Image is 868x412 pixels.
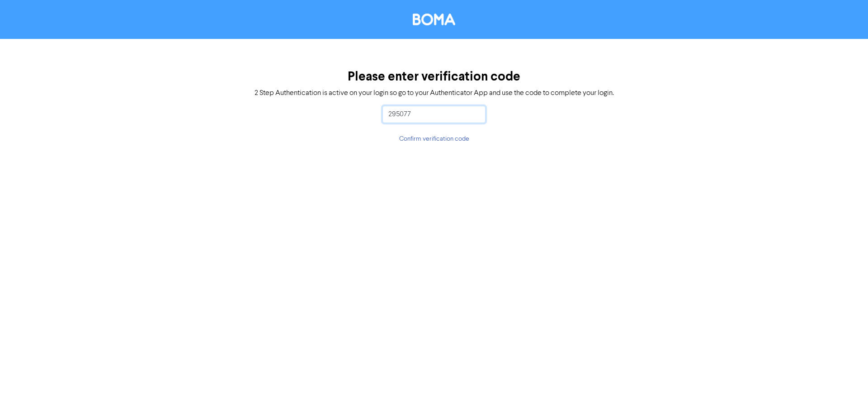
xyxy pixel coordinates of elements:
[348,69,520,85] h3: Please enter verification code
[399,134,470,144] button: Confirm verification code
[823,369,868,412] iframe: Chat Widget
[413,14,455,25] img: BOMA Logo
[255,88,614,99] div: 2 Step Authentication is active on your login so go to your Authenticator App and use the code to...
